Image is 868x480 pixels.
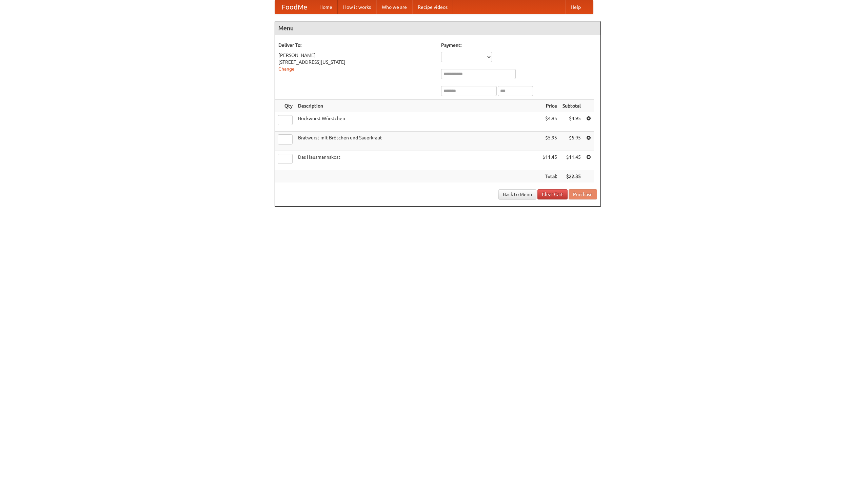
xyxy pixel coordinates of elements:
[295,100,540,112] th: Description
[540,132,560,151] td: $5.95
[295,112,540,132] td: Bockwurst Würstchen
[537,189,568,199] a: Clear Cart
[278,59,434,65] div: [STREET_ADDRESS][US_STATE]
[540,170,560,183] th: Total:
[540,151,560,170] td: $11.45
[569,189,597,199] button: Purchase
[338,0,376,14] a: How it works
[441,42,597,49] h5: Payment:
[560,170,584,183] th: $22.35
[540,112,560,132] td: $4.95
[565,0,586,14] a: Help
[498,189,536,199] a: Back to Menu
[295,132,540,151] td: Bratwurst mit Brötchen und Sauerkraut
[560,151,584,170] td: $11.45
[540,100,560,112] th: Price
[278,52,434,59] div: [PERSON_NAME]
[275,0,314,14] a: FoodMe
[376,0,412,14] a: Who we are
[278,42,434,49] h5: Deliver To:
[560,100,584,112] th: Subtotal
[560,132,584,151] td: $5.95
[275,100,295,112] th: Qty
[295,151,540,170] td: Das Hausmannskost
[412,0,453,14] a: Recipe videos
[560,112,584,132] td: $4.95
[278,66,295,72] a: Change
[314,0,338,14] a: Home
[275,21,600,35] h4: Menu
